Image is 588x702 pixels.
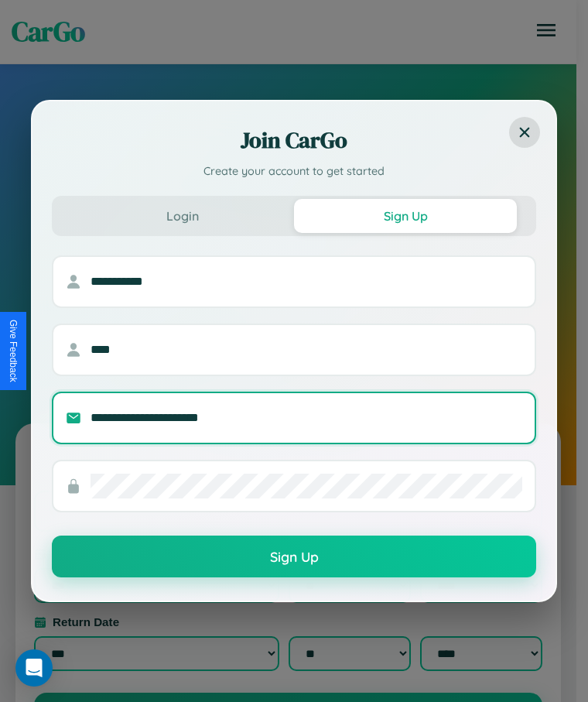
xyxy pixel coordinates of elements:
[294,199,517,233] button: Sign Up
[15,649,53,687] div: Open Intercom Messenger
[71,199,294,233] button: Login
[52,125,536,156] h2: Join CarGo
[52,163,536,180] p: Create your account to get started
[52,536,536,577] button: Sign Up
[8,320,19,382] div: Give Feedback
